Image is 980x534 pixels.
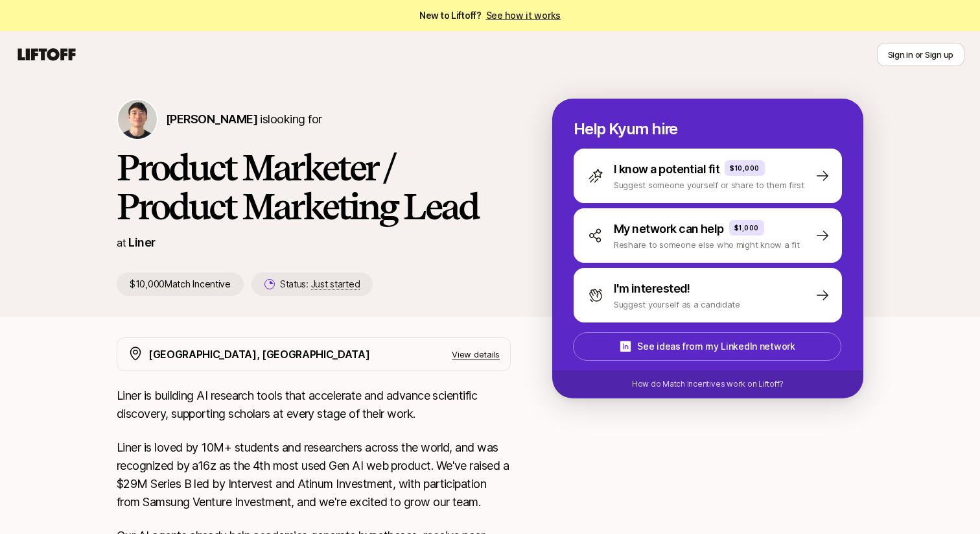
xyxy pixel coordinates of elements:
p: Liner is building AI research tools that accelerate and advance scientific discovery, supporting ... [117,387,511,423]
img: Kyum Kim [118,100,157,139]
p: at [117,234,126,251]
p: [GEOGRAPHIC_DATA], [GEOGRAPHIC_DATA] [148,346,369,363]
p: View details [452,348,500,361]
p: is looking for [166,110,321,128]
p: Suggest yourself as a candidate [614,298,740,311]
button: Sign in or Sign up [877,43,964,66]
p: My network can help [614,220,724,238]
p: $1,000 [734,223,759,233]
p: $10,000 [730,163,760,173]
p: Liner is loved by 10M+ students and researchers across the world, and was recognized by a16z as t... [117,439,511,511]
p: I know a potential fit [614,160,719,178]
span: Just started [311,278,360,290]
button: See ideas from my LinkedIn network [573,332,841,361]
p: $10,000 Match Incentive [117,273,244,296]
p: Status: [280,276,360,292]
a: Liner [128,236,155,249]
a: See how it works [486,10,561,21]
p: Help Kyum hire [574,120,842,138]
p: See ideas from my LinkedIn network [637,339,795,354]
span: [PERSON_NAME] [166,112,257,126]
span: New to Liftoff? [419,8,561,23]
p: Reshare to someone else who might know a fit [614,238,800,251]
p: Suggest someone yourself or share to them first [614,178,804,191]
p: I'm interested! [614,280,690,298]
h1: Product Marketer / Product Marketing Lead [117,148,511,226]
p: How do Match Incentives work on Liftoff? [632,378,784,390]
